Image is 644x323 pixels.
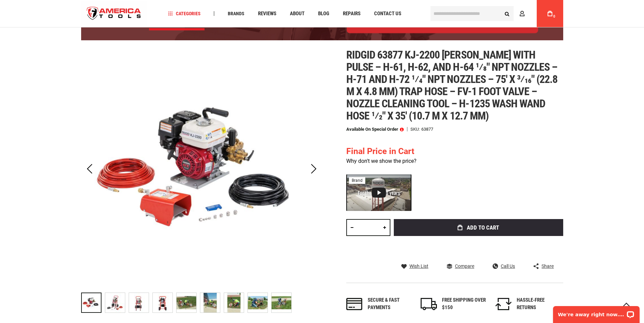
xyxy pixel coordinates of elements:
[517,297,561,311] div: HASSLE-FREE RETURNS
[225,9,247,18] a: Brands
[549,302,644,323] iframe: LiveChat chat widget
[224,293,244,313] img: RIDGID 63877 KJ-2200 JETTER WITH PULSE – H-61, H-62, AND H-64 1⁄8" NPT NOZZLES – H-71 AND H-72 1⁄...
[501,7,514,20] button: Search
[228,11,244,16] span: Brands
[168,11,201,16] span: Categories
[467,225,499,231] span: Add to Cart
[290,11,305,16] span: About
[81,1,147,26] a: store logo
[129,289,152,316] div: RIDGID 63877 KJ-2200 JETTER WITH PULSE – H-61, H-62, AND H-64 1⁄8" NPT NOZZLES – H-71 AND H-72 1⁄...
[455,264,474,268] span: Compare
[247,289,271,316] div: RIDGID 63877 KJ-2200 JETTER WITH PULSE – H-61, H-62, AND H-64 1⁄8" NPT NOZZLES – H-71 AND H-72 1⁄...
[177,293,196,313] img: RIDGID 63877 KJ-2200 JETTER WITH PULSE – H-61, H-62, AND H-64 1⁄8" NPT NOZZLES – H-71 AND H-72 1⁄...
[153,293,172,313] img: RIDGID 63877 KJ-2200 JETTER WITH PULSE – H-61, H-62, AND H-64 1⁄8" NPT NOZZLES – H-71 AND H-72 1⁄...
[346,158,417,164] a: Why don't we show the price?
[371,9,404,18] a: Contact Us
[501,264,515,268] span: Call Us
[421,298,437,310] img: shipping
[447,263,474,269] a: Compare
[340,9,364,18] a: Repairs
[200,293,220,313] img: RIDGID 63877 KJ-2200 JETTER WITH PULSE – H-61, H-62, AND H-64 1⁄8" NPT NOZZLES – H-71 AND H-72 1⁄...
[248,293,268,313] img: RIDGID 63877 KJ-2200 JETTER WITH PULSE – H-61, H-62, AND H-64 1⁄8" NPT NOZZLES – H-71 AND H-72 1⁄...
[374,11,401,16] span: Contact Us
[105,293,125,313] img: RIDGID 63877 KJ-2200 JETTER WITH PULSE – H-61, H-62, AND H-64 1⁄8" NPT NOZZLES – H-71 AND H-72 1⁄...
[305,49,322,289] div: Next
[272,293,291,313] img: RIDGID 63877 KJ-2200 JETTER WITH PULSE – H-61, H-62, AND H-64 1⁄8" NPT NOZZLES – H-71 AND H-72 1⁄...
[176,289,200,316] div: RIDGID 63877 KJ-2200 JETTER WITH PULSE – H-61, H-62, AND H-64 1⁄8" NPT NOZZLES – H-71 AND H-72 1⁄...
[401,263,428,269] a: Wish List
[410,127,421,131] strong: SKU
[541,264,554,268] span: Share
[81,49,322,289] img: RIDGID 63877 KJ-2200 JETTER WITH PULSE – H-61, H-62, AND H-64 1⁄8" NPT NOZZLES – H-71 AND H-72 1⁄...
[152,289,176,316] div: RIDGID 63877 KJ-2200 JETTER WITH PULSE – H-61, H-62, AND H-64 1⁄8" NPT NOZZLES – H-71 AND H-72 1⁄...
[81,1,147,26] img: America Tools
[346,298,363,310] img: payments
[318,11,329,16] span: Blog
[553,15,555,18] span: 0
[224,289,247,316] div: RIDGID 63877 KJ-2200 JETTER WITH PULSE – H-61, H-62, AND H-64 1⁄8" NPT NOZZLES – H-71 AND H-72 1⁄...
[368,297,412,311] div: Secure & fast payments
[409,264,428,268] span: Wish List
[81,289,105,316] div: RIDGID 63877 KJ-2200 JETTER WITH PULSE – H-61, H-62, AND H-64 1⁄8" NPT NOZZLES – H-71 AND H-72 1⁄...
[346,48,558,122] span: Ridgid 63877 kj-2200 [PERSON_NAME] with pulse – h-61, h-62, and h-64 1⁄8" npt nozzles – h-71 and ...
[287,9,308,18] a: About
[392,238,565,258] iframe: Secure express checkout frame
[271,289,292,316] div: RIDGID 63877 KJ-2200 JETTER WITH PULSE – H-61, H-62, AND H-64 1⁄8" NPT NOZZLES – H-71 AND H-72 1⁄...
[315,9,332,18] a: Blog
[346,145,417,157] div: Final Price in Cart
[255,9,279,18] a: Reviews
[343,11,361,16] span: Repairs
[165,9,204,18] a: Categories
[493,263,515,269] a: Call Us
[81,49,98,289] div: Previous
[129,293,149,313] img: RIDGID 63877 KJ-2200 JETTER WITH PULSE – H-61, H-62, AND H-64 1⁄8" NPT NOZZLES – H-71 AND H-72 1⁄...
[394,219,563,236] button: Add to Cart
[258,11,276,16] span: Reviews
[200,289,224,316] div: RIDGID 63877 KJ-2200 JETTER WITH PULSE – H-61, H-62, AND H-64 1⁄8" NPT NOZZLES – H-71 AND H-72 1⁄...
[105,289,129,316] div: RIDGID 63877 KJ-2200 JETTER WITH PULSE – H-61, H-62, AND H-64 1⁄8" NPT NOZZLES – H-71 AND H-72 1⁄...
[346,127,404,132] p: Available on Special Order
[495,298,512,310] img: returns
[421,127,433,131] div: 63877
[442,297,486,311] div: FREE SHIPPING OVER $150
